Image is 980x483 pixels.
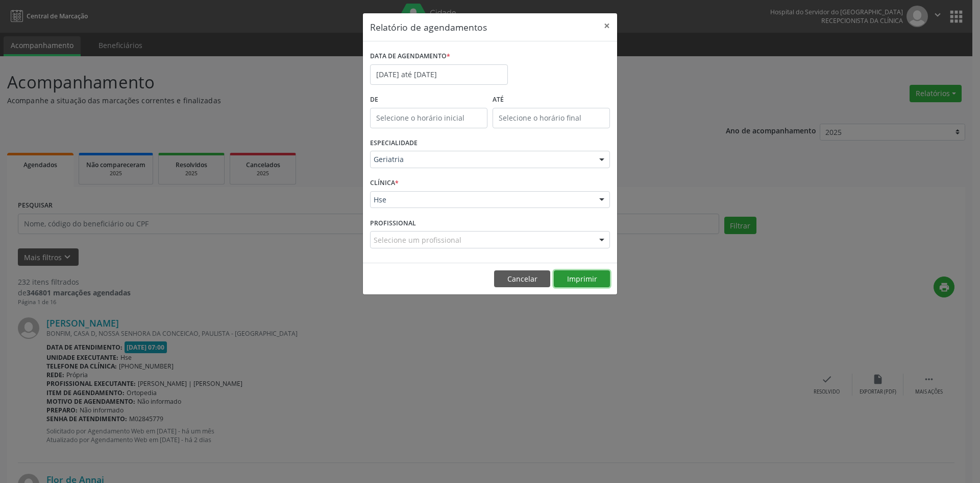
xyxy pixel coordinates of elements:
input: Selecione o horário final [493,108,610,128]
h5: Relatório de agendamentos [370,20,487,34]
label: DATA DE AGENDAMENTO [370,49,450,64]
label: ATÉ [493,92,610,108]
button: Imprimir [554,270,610,288]
label: PROFISSIONAL [370,215,416,231]
label: ESPECIALIDADE [370,135,418,151]
span: Selecione um profissional [374,235,461,245]
label: CLÍNICA [370,175,399,191]
label: De [370,92,487,108]
span: Hse [374,195,589,205]
button: Close [597,13,617,38]
input: Selecione uma data ou intervalo [370,64,508,85]
input: Selecione o horário inicial [370,108,487,128]
span: Geriatria [374,154,589,165]
button: Cancelar [494,270,550,288]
